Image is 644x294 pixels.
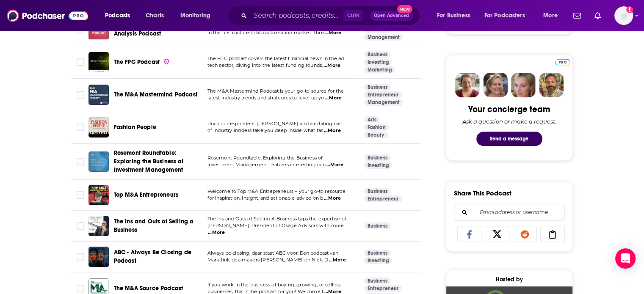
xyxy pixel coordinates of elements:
[88,247,109,267] img: ABC - Always Be Closing de Podcast
[364,154,391,161] a: Business
[364,59,392,66] a: Investing
[207,223,344,228] span: [PERSON_NAME], President of Osage Advisors with more
[455,73,480,97] img: Sydney Profile
[114,191,179,199] a: Top M&A Entrepreneurs
[7,8,88,24] img: Podchaser - Follow, Share and Rate Podcasts
[364,124,389,131] a: Fashion
[77,191,84,199] span: Toggle select row
[88,117,109,137] img: Fashion People
[343,10,363,21] span: Ctrl K
[207,282,341,288] span: If you work in the business of buying, growing, or selling
[479,9,537,22] button: open menu
[555,58,570,66] a: Pro website
[77,58,84,66] span: Toggle select row
[207,216,346,222] span: The Ins and Outs of Selling A Business taps the expertise of
[462,118,556,125] div: Ask a question or make a request.
[543,10,558,22] span: More
[207,62,323,68] span: tech sector, diving into the latest funding rounds,
[324,127,341,134] span: ...More
[88,185,109,205] img: Top M&A Entrepreneurs
[364,99,404,106] a: Management
[114,58,170,66] a: The FPC Podcast
[77,124,84,131] span: Toggle select row
[207,88,344,94] span: The M&A Mastermind Podcast is your go-to source for the
[364,257,392,264] a: Investing
[207,162,326,168] span: Investment Management features interesting con
[364,250,391,256] a: Business
[626,6,633,13] svg: Add a profile image
[614,6,633,25] img: User Profile
[484,10,525,22] span: For Podcasters
[207,257,329,263] span: Marktlink-dealmakers [PERSON_NAME] en Niek D
[174,9,221,22] button: open menu
[364,34,404,41] a: Management
[468,104,550,115] div: Your concierge team
[235,6,428,25] div: Search podcasts, credits, & more...
[207,195,323,201] span: for inspiration, insight, and actionable advice on b
[207,155,323,161] span: Rosemont Roundtable: Exploring the Business of
[570,8,584,23] a: Show notifications dropdown
[329,257,346,264] span: ...More
[114,191,179,198] span: Top M&A Entrepreneurs
[114,149,198,174] a: Rosemont Roundtable: Exploring the Business of Investment Management
[513,226,537,242] a: Share on Reddit
[207,30,324,36] span: in the unstructured data automation market. Thre
[457,226,482,242] a: Share on Facebook
[88,216,109,236] a: The Ins and Outs of Selling a Business
[364,116,380,123] a: Arts
[539,73,564,97] img: Jon Profile
[114,91,197,99] a: The M&A Mastermind Podcast
[114,218,194,234] span: The Ins and Outs of Selling a Business
[77,222,84,230] span: Toggle select row
[114,285,183,292] span: The M&A Source Podcast
[114,58,160,66] span: The FPC Podcast
[140,9,169,22] a: Charts
[446,276,572,283] div: Hosted by
[88,151,109,172] img: Rosemont Roundtable: Exploring the Business of Investment Management
[483,73,508,97] img: Barbara Profile
[114,284,183,293] a: The M&A Source Podcast
[207,188,345,194] span: Welcome to Top M&A Entrepreneurs – your go-to resource
[325,95,342,102] span: ...More
[207,250,338,256] span: Always be closing, daar staat ABC voor. Een podcast van
[114,149,183,173] span: Rosemont Roundtable: Exploring the Business of Investment Management
[485,226,509,242] a: Share on X/Twitter
[88,85,109,105] a: The M&A Mastermind Podcast
[324,195,341,202] span: ...More
[364,278,391,284] a: Business
[437,10,470,22] span: For Business
[77,26,84,33] span: Toggle select row
[324,30,341,36] span: ...More
[208,229,225,236] span: ...More
[364,84,391,91] a: Business
[540,226,565,242] a: Copy Link
[114,248,198,265] a: ABC - Always Be Closing de Podcast
[77,253,84,261] span: Toggle select row
[555,59,570,66] img: Podchaser Pro
[364,91,402,98] a: Entrepreneur
[207,127,323,133] span: of industry insiders take you deep inside what fas
[364,51,391,58] a: Business
[364,188,391,195] a: Business
[476,132,542,146] button: Send a message
[537,9,568,22] button: open menu
[614,6,633,25] button: Show profile menu
[615,248,636,269] div: Open Intercom Messenger
[77,158,84,165] span: Toggle select row
[180,10,210,22] span: Monitoring
[105,10,130,22] span: Podcasts
[207,95,324,101] span: latest industry trends and strategies to level up yo
[114,123,156,132] a: Fashion People
[114,217,198,234] a: The Ins and Outs of Selling a Business
[250,9,343,22] input: Search podcasts, credits, & more...
[114,249,191,264] span: ABC - Always Be Closing de Podcast
[88,52,109,72] img: The FPC Podcast
[364,162,392,169] a: Investing
[454,204,565,221] div: Search followers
